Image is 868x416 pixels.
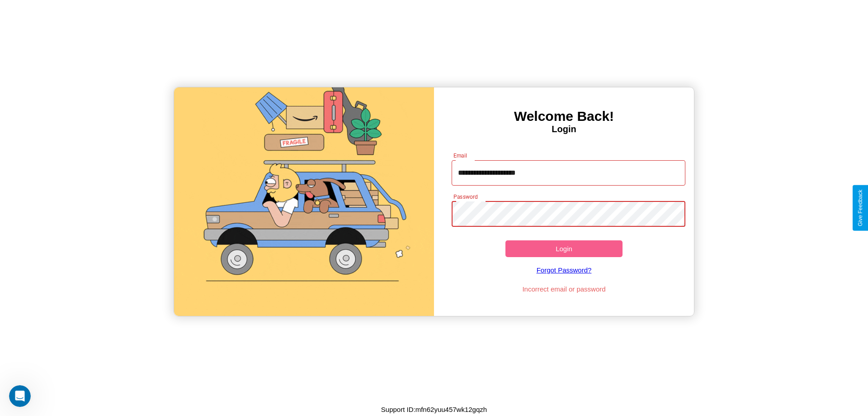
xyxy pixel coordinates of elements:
div: Give Feedback [857,190,863,226]
p: Support ID: mfn62yuu457wk12gqzh [381,403,487,416]
p: Incorrect email or password [447,283,681,295]
h4: Login [434,124,694,134]
label: Email [453,152,467,159]
a: Forgot Password? [447,257,681,283]
img: gif [174,87,434,316]
label: Password [453,193,477,201]
button: Login [505,240,623,257]
iframe: Intercom live chat [9,385,31,407]
h3: Welcome Back! [434,109,694,124]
